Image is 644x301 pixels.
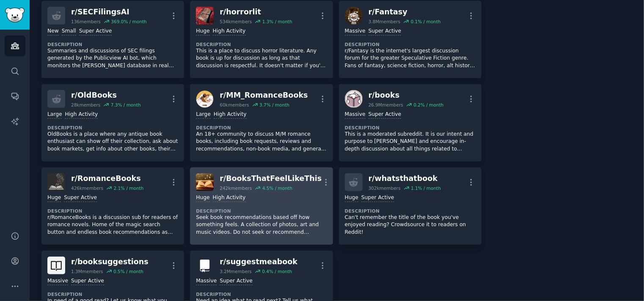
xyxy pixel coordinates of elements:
[339,84,482,161] a: booksr/books26.9Mmembers0.2% / monthMassiveSuper ActiveDescriptionThis is a moderated subreddit. ...
[345,208,476,214] dt: Description
[369,7,441,17] div: r/ Fantasy
[413,102,443,108] div: 0.2 % / month
[62,27,76,36] div: Small
[41,167,184,245] a: RomanceBooksr/RomanceBooks426kmembers2.1% / monthHugeSuper ActiveDescriptionr/RomanceBooks is a d...
[214,111,247,119] div: High Activity
[262,185,292,191] div: 4.5 % / month
[190,84,333,161] a: MM_RomanceBooksr/MM_RomanceBooks60kmembers3.7% / monthLargeHigh ActivityDescriptionAn 18+ communi...
[220,7,292,17] div: r/ horrorlit
[220,173,322,184] div: r/ BooksThatFeelLikeThis
[47,214,178,236] p: r/RomanceBooks is a discussion sub for readers of romance novels. Home of the magic search button...
[213,27,246,36] div: High Activity
[47,131,178,153] p: OldBooks is a place where any antique book enthusiast can show off their collection, ask about bo...
[345,214,476,236] p: Can't remember the title of the book you've enjoyed reading? Crowdsource it to readers on Reddit!
[369,185,401,191] div: 302k members
[345,131,476,153] p: This is a moderated subreddit. It is our intent and purpose to [PERSON_NAME] and encourage in-dep...
[190,1,333,78] a: horrorlitr/horrorlit534kmembers1.3% / monthHugeHigh ActivityDescriptionThis is a place to discuss...
[339,1,482,78] a: Fantasyr/Fantasy3.8Mmembers0.1% / monthMassiveSuper ActiveDescriptionr/Fantasy is the internet's ...
[47,277,68,285] div: Massive
[369,90,444,101] div: r/ books
[369,111,402,119] div: Super Active
[411,19,441,25] div: 0.1 % / month
[345,7,363,25] img: Fantasy
[345,47,476,70] p: r/Fantasy is the internet's largest discussion forum for the greater Speculative Fiction genre. F...
[47,291,178,297] dt: Description
[47,208,178,214] dt: Description
[411,185,441,191] div: 1.1 % / month
[196,291,327,297] dt: Description
[220,90,308,101] div: r/ MM_RomanceBooks
[79,27,112,36] div: Super Active
[71,173,143,184] div: r/ RomanceBooks
[5,8,25,22] img: GummySearch logo
[47,194,61,202] div: Huge
[196,257,214,274] img: suggestmeabook
[220,19,252,25] div: 534k members
[345,41,476,47] dt: Description
[47,173,65,191] img: RomanceBooks
[196,208,327,214] dt: Description
[71,257,149,267] div: r/ booksuggestions
[220,268,252,274] div: 3.2M members
[345,111,366,119] div: Massive
[71,90,141,101] div: r/ OldBooks
[369,19,401,25] div: 3.8M members
[345,27,366,36] div: Massive
[64,194,97,202] div: Super Active
[196,131,327,153] p: An 18+ community to discuss M/M romance books, including book requests, reviews and recommendatio...
[196,214,327,236] p: Seek book recommendations based off how something feels. A collection of photos, art and music vi...
[369,27,402,36] div: Super Active
[345,90,363,108] img: books
[196,27,209,36] div: Huge
[47,41,178,47] dt: Description
[47,125,178,131] dt: Description
[41,1,184,78] a: r/SECFilingsAI136members369.0% / monthNewSmallSuper ActiveDescriptionSummaries and discussions of...
[220,257,297,267] div: r/ suggestmeabook
[259,102,289,108] div: 3.7 % / month
[71,19,101,25] div: 136 members
[220,102,249,108] div: 60k members
[190,167,333,245] a: BooksThatFeelLikeThisr/BooksThatFeelLikeThis242kmembers4.5% / monthHugeHigh ActivityDescriptionSe...
[71,268,103,274] div: 1.3M members
[196,41,327,47] dt: Description
[111,19,146,25] div: 369.0 % / month
[196,173,214,191] img: BooksThatFeelLikeThis
[345,194,358,202] div: Huge
[111,102,141,108] div: 7.3 % / month
[361,194,394,202] div: Super Active
[213,194,246,202] div: High Activity
[220,277,253,285] div: Super Active
[196,194,209,202] div: Huge
[71,7,147,17] div: r/ SECFilingsAI
[47,47,178,70] p: Summaries and discussions of SEC filings generated by the Publicview AI bot, which monitors the [...
[113,268,143,274] div: 0.5 % / month
[196,125,327,131] dt: Description
[71,277,104,285] div: Super Active
[262,268,292,274] div: 0.4 % / month
[47,257,65,274] img: booksuggestions
[262,19,292,25] div: 1.3 % / month
[47,111,62,119] div: Large
[369,102,403,108] div: 26.9M members
[345,125,476,131] dt: Description
[196,7,214,25] img: horrorlit
[41,84,184,161] a: r/OldBooks28kmembers7.3% / monthLargeHigh ActivityDescriptionOldBooks is a place where any antiqu...
[196,47,327,70] p: This is a place to discuss horror literature. Any book is up for discussion as long as that discu...
[71,102,100,108] div: 28k members
[196,90,214,108] img: MM_RomanceBooks
[220,185,252,191] div: 242k members
[369,173,441,184] div: r/ whatsthatbook
[196,277,217,285] div: Massive
[71,185,103,191] div: 426k members
[65,111,98,119] div: High Activity
[47,27,59,36] div: New
[339,167,482,245] a: r/whatsthatbook302kmembers1.1% / monthHugeSuper ActiveDescriptionCan't remember the title of the ...
[113,185,143,191] div: 2.1 % / month
[196,111,210,119] div: Large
